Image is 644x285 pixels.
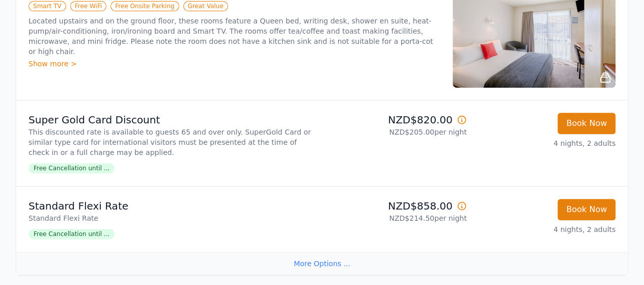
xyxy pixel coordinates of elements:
[29,113,318,127] p: Super Gold Card Discount
[70,1,107,11] span: Free WiFi
[29,229,115,239] span: Free Cancellation until ...
[29,213,318,223] p: Standard Flexi Rate
[29,127,318,158] p: This discounted rate is available to guests 65 and over only. SuperGold Card or similar type card...
[29,59,440,69] div: Show more >
[326,199,467,213] p: NZD$858.00
[110,1,179,11] span: Free Onsite Parking
[29,163,115,173] span: Free Cancellation until ...
[326,113,467,127] p: NZD$820.00
[16,252,628,275] div: More Options ...
[475,138,615,148] p: 4 nights, 2 adults
[326,127,467,137] p: NZD$205.00 per night
[29,199,318,213] p: Standard Flexi Rate
[326,213,467,223] p: NZD$214.50 per night
[557,113,615,134] button: Book Now
[557,199,615,220] button: Book Now
[475,224,615,235] p: 4 nights, 2 adults
[29,1,66,11] span: Smart TV
[29,16,440,57] p: Located upstairs and on the ground floor, these rooms feature a Queen bed, writing desk, shower e...
[183,1,228,11] span: Great Value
